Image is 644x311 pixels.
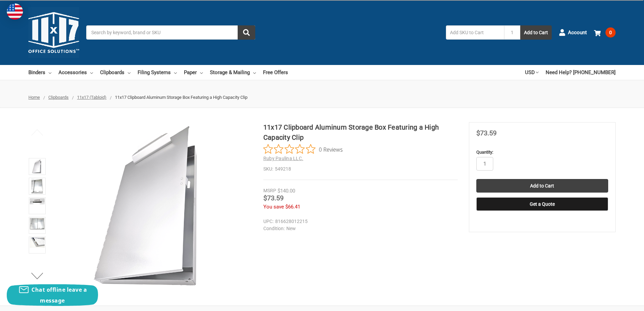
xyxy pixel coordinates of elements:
a: Accessories [58,65,93,80]
img: 11x17 Clipboard Aluminum Storage Box Featuring a High Capacity Clip [32,159,42,174]
span: 0 [605,27,616,38]
a: Clipboards [100,65,130,80]
span: $66.41 [285,204,300,210]
a: Binders [28,65,51,80]
dt: Condition: [263,225,285,232]
a: Clipboards [48,95,69,100]
button: Previous [27,126,48,139]
dt: UPC: [263,218,273,225]
a: 11x17 (Tabloid) [77,95,106,100]
dd: 816628012215 [263,218,455,225]
span: $73.59 [263,194,284,202]
a: Filing Systems [138,65,177,80]
dd: New [263,225,455,232]
a: 0 [594,24,616,41]
img: 11x17 Clipboard Aluminum Storage Box Featuring a High Capacity Clip [30,238,45,248]
a: Account [559,24,587,41]
a: Ruby Paulina LLC. [263,156,303,161]
span: $73.59 [476,129,497,137]
img: 11x17.com [28,7,79,58]
span: You save [263,204,284,210]
span: 0 Reviews [319,144,343,154]
button: Rated 0 out of 5 stars from 0 reviews. Jump to reviews. [263,144,343,154]
img: 11x17 Clipboard Aluminum Storage Box Featuring a High Capacity Clip [30,218,45,229]
span: $140.00 [278,188,295,194]
img: 11x17 Clipboard Aluminum Storage Box Featuring a High Capacity Clip [67,122,236,291]
input: Add SKU to Cart [446,25,504,40]
div: MSRP [263,187,276,194]
input: Search by keyword, brand or SKU [86,25,255,40]
button: Chat offline leave a message [7,284,98,306]
a: Home [28,95,40,100]
a: Need Help? [PHONE_NUMBER] [546,65,616,80]
button: Add to Cart [520,25,552,40]
span: Account [568,29,587,37]
dd: 549218 [263,165,458,173]
a: Storage & Mailing [210,65,256,80]
input: Add to Cart [476,179,608,193]
a: Paper [184,65,203,80]
button: Get a Quote [476,197,608,211]
span: Chat offline leave a message [31,286,87,304]
img: 11x17 Clipboard Aluminum Storage Box Featuring a High Capacity Clip [31,179,43,194]
img: 11x17 Clipboard Aluminum Storage Box Featuring a High Capacity Clip [30,198,45,204]
h1: 11x17 Clipboard Aluminum Storage Box Featuring a High Capacity Clip [263,122,458,142]
a: USD [525,65,539,80]
span: 11x17 Clipboard Aluminum Storage Box Featuring a High Capacity Clip [115,95,247,100]
a: Free Offers [263,65,288,80]
label: Quantity: [476,149,608,156]
img: duty and tax information for United States [7,3,23,20]
button: Next [27,269,48,283]
dt: SKU: [263,165,273,173]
